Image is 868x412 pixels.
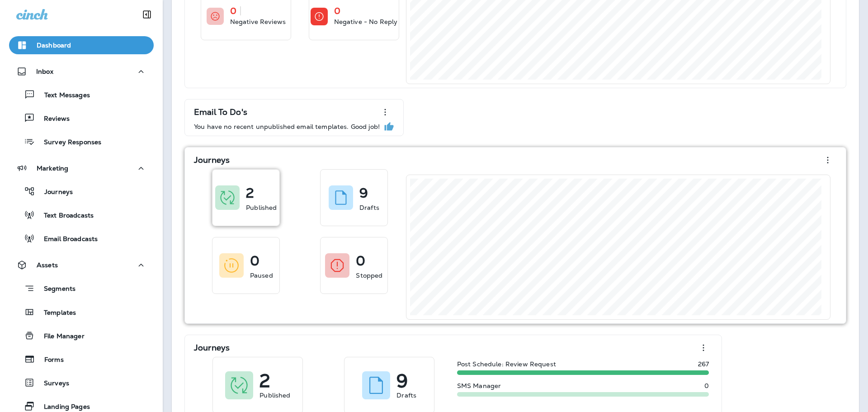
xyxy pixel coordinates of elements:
button: Survey Responses [9,132,154,151]
p: 0 [230,6,236,15]
button: Email Broadcasts [9,229,154,248]
button: Surveys [9,373,154,392]
p: 0 [704,382,709,389]
p: 0 [334,6,340,15]
button: Text Broadcasts [9,205,154,224]
button: Segments [9,279,154,298]
p: 9 [359,189,368,198]
button: File Manager [9,326,154,345]
button: Templates [9,303,154,322]
p: 267 [698,360,709,368]
p: Published [259,391,290,400]
p: Negative Reviews [230,17,286,26]
button: Marketing [9,159,154,177]
p: 2 [259,376,270,385]
p: 9 [396,376,408,385]
button: Reviews [9,109,154,128]
button: Journeys [9,182,154,201]
p: Inbox [36,68,53,75]
p: Journeys [194,343,230,352]
p: Drafts [359,203,379,212]
p: Surveys [35,379,69,388]
p: Email To Do's [194,108,247,117]
p: File Manager [35,332,85,341]
p: 2 [246,189,254,198]
p: Negative - No Reply [334,17,398,26]
button: Inbox [9,62,154,81]
p: Segments [35,285,75,294]
p: Stopped [356,271,382,280]
p: Templates [35,309,76,317]
p: Marketing [37,165,68,172]
p: Dashboard [37,42,71,49]
p: Text Messages [35,91,90,100]
p: Paused [250,271,273,280]
button: Dashboard [9,36,154,54]
p: Forms [35,356,64,365]
p: 0 [250,256,259,265]
button: Forms [9,350,154,369]
button: Collapse Sidebar [134,5,160,24]
p: SMS Manager [457,382,501,389]
p: Reviews [35,115,70,123]
p: Journeys [194,156,230,165]
p: Journeys [35,188,73,197]
p: Email Broadcasts [35,235,98,244]
p: You have no recent unpublished email templates. Good job! [194,123,380,130]
p: Text Broadcasts [35,212,94,220]
p: Landing Pages [35,403,90,412]
p: 0 [356,256,365,265]
p: Assets [37,261,58,269]
p: Drafts [396,391,416,400]
p: Survey Responses [35,138,101,147]
p: Published [246,203,277,212]
button: Assets [9,256,154,274]
button: Text Messages [9,85,154,104]
p: Post Schedule: Review Request [457,360,556,368]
